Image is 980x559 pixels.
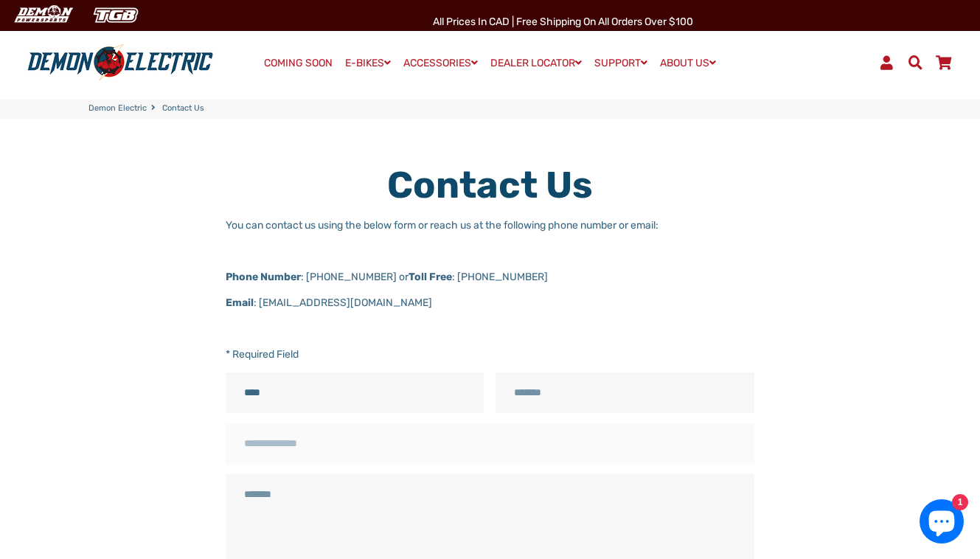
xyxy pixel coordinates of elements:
[226,271,301,283] strong: Phone Number
[655,52,721,74] a: ABOUT US
[409,271,452,283] strong: Toll Free
[86,3,146,27] img: TGB Canada
[226,296,254,309] strong: Email
[226,163,754,207] h1: Contact Us
[162,103,204,115] span: Contact Us
[7,3,78,27] img: Demon Electric
[226,347,754,362] p: * Required Field
[22,44,218,82] img: Demon Electric logo
[915,499,968,547] inbox-online-store-chat: Shopify online store chat
[88,103,147,115] a: Demon Electric
[340,52,396,74] a: E-BIKES
[485,52,587,74] a: DEALER LOCATOR
[589,52,653,74] a: SUPPORT
[433,15,693,28] span: All Prices in CAD | Free shipping on all orders over $100
[226,218,754,233] p: You can contact us using the below form or reach us at the following phone number or email:
[226,295,754,310] p: : [EMAIL_ADDRESS][DOMAIN_NAME]
[259,53,338,74] a: COMING SOON
[398,52,483,74] a: ACCESSORIES
[226,269,754,285] p: : [PHONE_NUMBER] or : [PHONE_NUMBER]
